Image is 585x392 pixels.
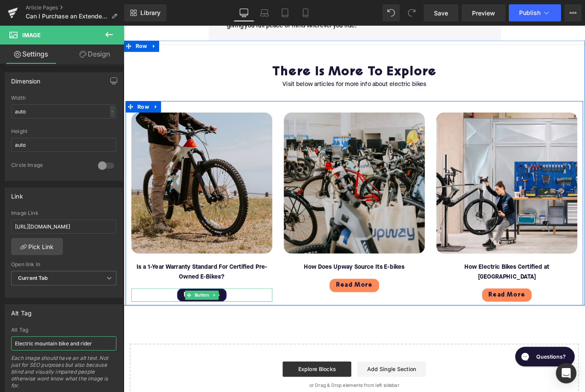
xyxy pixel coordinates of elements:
[238,288,279,294] span: Read More
[67,300,108,306] span: Read More
[383,4,400,21] button: Undo
[110,106,115,117] div: -
[98,297,107,308] a: Expand / Collapse
[11,138,116,152] input: auto
[472,9,495,18] span: Preview
[64,45,126,64] a: Design
[556,363,576,383] div: Open Intercom Messenger
[410,300,451,306] span: Read More
[60,295,116,310] a: Read More
[11,336,116,350] input: Your alt tags go here
[11,210,116,216] div: Image Link
[519,9,540,16] span: Publish
[14,268,161,286] font: Is a 1-Year Warranty Standard For Certified Pre-Owned E-Bikes?
[11,188,23,200] div: Link
[18,275,48,281] b: Current Tab
[180,98,338,256] img: Upway UpCenter
[231,284,287,299] a: Read More
[9,61,509,72] p: Visit below articles for more info about electric bikes
[26,13,108,20] span: Can I Purchase an Extended Warranty For a Refurbished E-Bike?
[202,268,315,275] font: How Does Upway Source Its E-bikes
[78,297,98,308] span: Button
[31,85,42,98] a: Expand / Collapse
[13,85,31,98] span: Row
[402,295,458,310] a: Read More
[351,98,509,256] img: Santa Cruz Electric Bike
[435,357,509,386] iframe: Gorgias live chat messenger
[11,73,41,85] div: Dimension
[509,4,561,21] button: Publish
[11,95,116,101] div: Width
[254,4,275,21] a: Laptop
[11,104,116,119] input: auto
[22,32,41,39] span: Image
[564,4,582,21] button: More
[295,4,316,21] a: Mobile
[29,17,40,30] a: Expand / Collapse
[26,4,124,11] a: Article Pages
[11,305,32,317] div: Alt Tag
[383,268,478,286] font: How Electric Bikes Certified at [GEOGRAPHIC_DATA]
[11,220,116,234] input: https://your-shop.myshopify.com
[275,4,295,21] a: Tablet
[9,98,167,256] img: Electric mountain bike and rider
[11,261,116,267] div: Open link In
[11,162,89,171] div: Circle Image
[124,4,166,21] a: New Library
[11,327,116,333] div: Alt Tag
[11,238,63,255] a: Pick Link
[140,9,160,17] span: Library
[434,9,448,18] span: Save
[11,128,116,134] div: Height
[234,4,254,21] a: Desktop
[403,4,420,21] button: Redo
[9,44,509,61] h3: There is more to Explore
[11,17,29,30] span: Row
[462,4,505,21] a: Preview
